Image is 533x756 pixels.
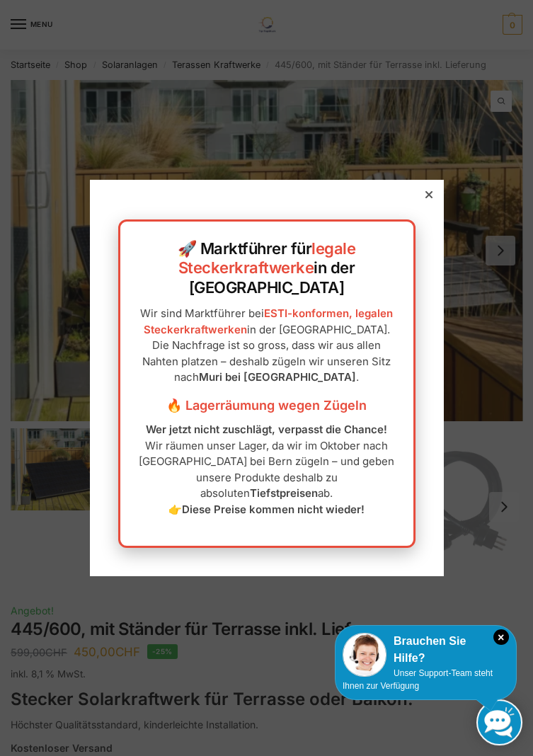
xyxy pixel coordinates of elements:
[178,239,356,277] a: legale Steckerkraftwerke
[134,422,399,517] p: Wir räumen unser Lager, da wir im Oktober nach [GEOGRAPHIC_DATA] bei Bern zügeln – und geben unse...
[493,629,509,645] i: Schließen
[182,503,365,516] strong: Diese Preise kommen nicht wieder!
[134,239,399,298] h2: 🚀 Marktführer für in der [GEOGRAPHIC_DATA]
[343,633,386,677] img: Customer service
[199,370,356,384] strong: Muri bei [GEOGRAPHIC_DATA]
[343,633,509,667] div: Brauchen Sie Hilfe?
[144,307,394,336] a: ESTI-konformen, legalen Steckerkraftwerken
[134,396,399,415] h3: 🔥 Lagerräumung wegen Zügeln
[250,486,318,500] strong: Tiefstpreisen
[134,306,399,386] p: Wir sind Marktführer bei in der [GEOGRAPHIC_DATA]. Die Nachfrage ist so gross, dass wir aus allen...
[343,668,493,691] span: Unser Support-Team steht Ihnen zur Verfügung
[146,423,387,436] strong: Wer jetzt nicht zuschlägt, verpasst die Chance!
